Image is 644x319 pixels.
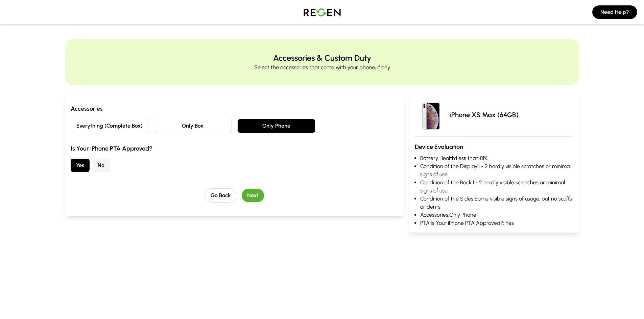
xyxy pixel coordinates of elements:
button: Next [242,189,264,202]
li: Condition of the Back: 1 - 2 hardly visible scratches or minimal signs of use [420,179,573,195]
h3: Is Your iPhone PTA Approved? [71,144,399,153]
button: No [92,159,110,172]
li: Battery Health: Less than 81% [420,154,573,162]
button: Everything (Complete Box) [71,119,149,133]
button: Only Phone [237,119,315,133]
button: Only Box [154,119,232,133]
p: Select the accessories that come with your phone, if any [254,63,390,72]
li: Condition of the Display: 1 - 2 hardly visible scratches or minimal signs of use [420,162,573,179]
button: Go Back [205,188,236,203]
img: Logo [299,3,346,22]
li: Condition of the Sides: Some visible signs of usage, but no scuffs or dents [420,195,573,211]
button: Yes [71,159,90,172]
li: PTA: Is Your iPhone PTA Approved?: Yes [420,219,573,227]
button: Need Help? [592,5,637,19]
h2: Accessories & Custom Duty [273,53,371,63]
li: Accessories: Only Phone [420,211,573,219]
p: iPhone XS Max (64GB) [450,110,519,119]
h3: Device Evaluation [415,142,573,152]
img: iPhone XS Max [415,99,447,131]
h3: Accessories [71,104,399,113]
